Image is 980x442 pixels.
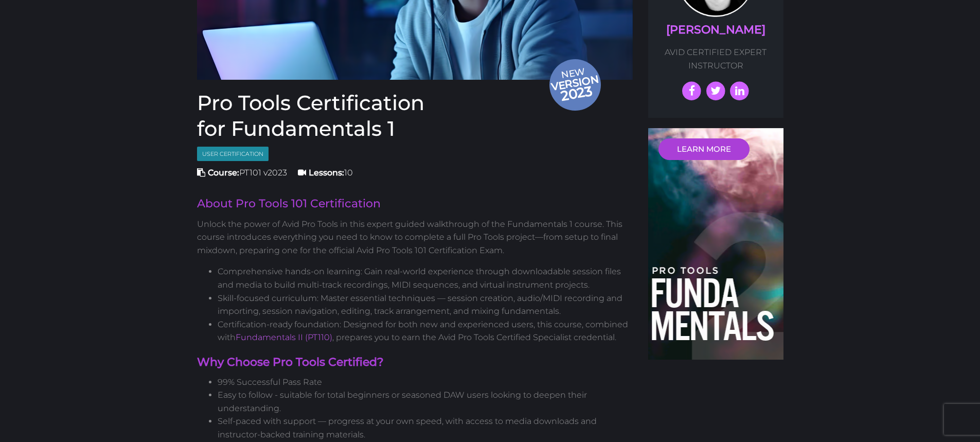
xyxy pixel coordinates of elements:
li: Easy to follow - suitable for total beginners or seasoned DAW users looking to deepen their under... [218,388,633,415]
h1: Pro Tools Certification for Fundamentals 1 [197,90,633,142]
h2: About Pro Tools 101 Certification [197,198,633,209]
h4: Why Choose Pro Tools Certified? [197,355,633,370]
span: 2023 [549,81,603,106]
p: AVID CERTIFIED EXPERT INSTRUCTOR [658,46,773,72]
li: Comprehensive hands-on learning: Gain real-world experience through downloadable session files an... [218,265,633,291]
span: PT101 v2023 [197,168,287,178]
a: Fundamentals II (PT110) [236,332,332,342]
span: 10 [298,168,353,178]
li: Certification-ready foundation: Designed for both new and experienced users, this course, combine... [218,318,633,344]
p: Unlock the power of Avid Pro Tools in this expert guided walkthrough of the Fundamentals 1 course... [197,218,633,257]
li: Skill-focused curriculum: Master essential techniques — session creation, audio/MIDI recording an... [218,292,633,318]
span: New [549,65,603,105]
strong: Course: [208,168,239,178]
a: [PERSON_NAME] [666,23,765,37]
strong: Lessons: [309,168,344,178]
span: version [549,76,600,90]
li: 99% Successful Pass Rate [218,376,633,389]
li: Self-paced with support — progress at your own speed, with access to media downloads and instruct... [218,415,633,441]
span: User Certification [197,147,269,162]
a: LEARN MORE [658,138,750,160]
